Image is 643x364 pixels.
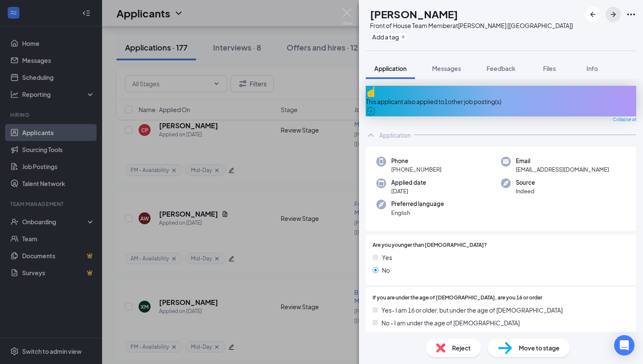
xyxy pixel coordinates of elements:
[516,178,535,187] span: Source
[366,97,636,106] div: This applicant also applied to 1 other job posting(s)
[606,7,621,22] button: ArrowRight
[608,9,618,20] svg: ArrowRight
[366,106,376,116] svg: ArrowCircle
[373,241,487,249] span: Are you younger than [DEMOGRAPHIC_DATA]?
[391,209,444,217] span: English
[391,200,444,208] span: Preferred language
[382,265,390,275] span: No
[516,187,535,195] span: Indeed
[516,157,609,165] span: Email
[370,32,408,41] button: PlusAdd a tag
[373,294,542,302] span: If you are under the age of [DEMOGRAPHIC_DATA], are you 16 or order
[519,343,560,353] span: Move to stage
[391,187,426,195] span: [DATE]
[588,9,598,20] svg: ArrowLeftNew
[374,65,407,72] span: Application
[381,331,545,340] span: This question does not apply to me becasue I am 18 or older
[391,178,426,187] span: Applied date
[391,165,441,174] span: [PHONE_NUMBER]
[452,343,471,353] span: Reject
[382,253,392,262] span: Yes
[401,34,406,40] svg: Plus
[381,305,563,315] span: Yes- I am 16 or older, but under the age of [DEMOGRAPHIC_DATA]
[432,65,461,72] span: Messages
[543,65,556,72] span: Files
[626,9,636,20] svg: Ellipses
[391,157,441,165] span: Phone
[370,21,573,30] div: Front of House Team Member at [PERSON_NAME] [[GEOGRAPHIC_DATA]]
[516,165,609,174] span: [EMAIL_ADDRESS][DOMAIN_NAME]
[366,130,376,140] svg: ChevronUp
[381,318,520,327] span: No - I am under the age of [DEMOGRAPHIC_DATA]
[614,335,634,356] div: Open Intercom Messenger
[586,65,598,72] span: Info
[585,7,600,22] button: ArrowLeftNew
[613,116,636,123] span: Collapse all
[370,7,458,21] h1: [PERSON_NAME]
[379,131,411,139] div: Application
[487,65,515,72] span: Feedback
